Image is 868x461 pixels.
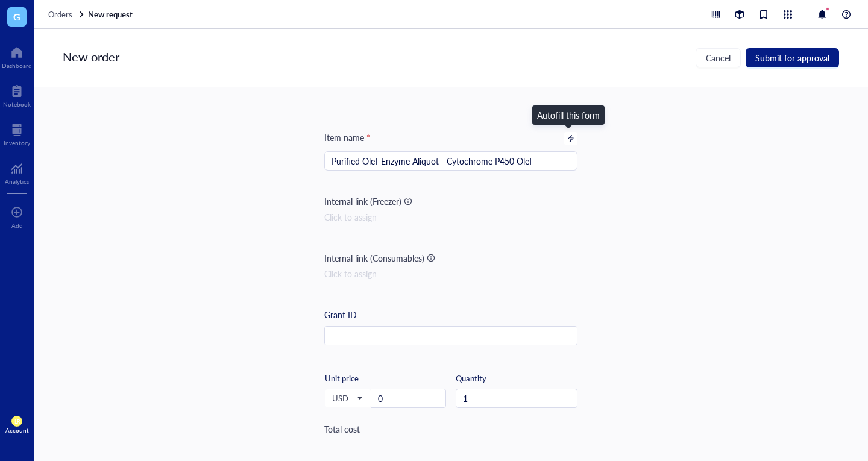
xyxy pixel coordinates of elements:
[324,210,577,224] div: Click to assign
[324,195,401,208] div: Internal link (Freezer)
[325,373,400,384] div: Unit price
[2,43,32,69] a: Dashboard
[48,8,72,20] span: Orders
[324,308,357,321] div: Grant ID
[3,101,31,108] div: Notebook
[332,393,362,404] span: USD
[746,48,839,67] button: Submit for approval
[2,62,32,69] div: Dashboard
[4,120,30,146] a: Inventory
[13,9,20,24] span: G
[5,427,29,434] div: Account
[706,53,731,63] span: Cancel
[48,9,86,20] a: Orders
[3,81,31,108] a: Notebook
[5,178,29,185] div: Analytics
[5,158,29,185] a: Analytics
[324,422,577,436] div: Total cost
[324,267,577,280] div: Click to assign
[88,9,135,20] a: New request
[696,48,741,67] button: Cancel
[324,131,370,144] div: Item name
[324,251,424,265] div: Internal link (Consumables)
[755,53,829,63] span: Submit for approval
[4,139,30,146] div: Inventory
[14,418,20,425] span: LR
[63,48,119,67] div: New order
[11,222,23,229] div: Add
[456,373,577,384] div: Quantity
[537,108,600,122] div: Autofill this form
